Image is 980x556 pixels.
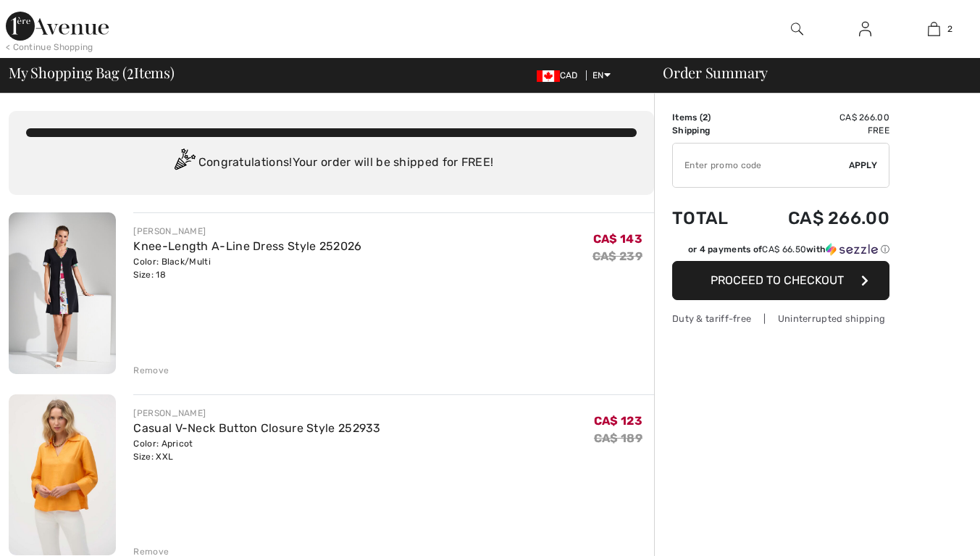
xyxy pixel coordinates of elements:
span: Proceed to Checkout [711,273,844,287]
td: CA$ 266.00 [750,111,889,124]
a: Casual V-Neck Button Closure Style 252933 [133,421,380,435]
td: Free [750,124,889,137]
span: CA$ 143 [593,232,642,246]
span: CA$ 123 [594,414,642,428]
div: Color: Apricot Size: XXL [133,437,380,463]
a: Knee-Length A-Line Dress Style 252026 [133,239,361,253]
img: Canadian Dollar [537,70,560,82]
div: Duty & tariff-free | Uninterrupted shipping [672,312,889,325]
div: or 4 payments ofCA$ 66.50withSezzle Click to learn more about Sezzle [672,243,889,261]
img: Congratulation2.svg [169,149,198,178]
span: CAD [537,70,584,80]
div: < Continue Shopping [6,41,93,54]
span: 2 [947,22,952,36]
td: Items ( ) [672,111,750,124]
div: [PERSON_NAME] [133,225,361,238]
span: Apply [849,159,878,172]
span: 2 [703,112,708,123]
span: My Shopping Bag ( Items) [9,65,175,80]
s: CA$ 239 [592,249,642,263]
div: or 4 payments of with [688,243,889,256]
button: Proceed to Checkout [672,261,889,300]
td: Shipping [672,124,750,137]
img: Casual V-Neck Button Closure Style 252933 [9,394,116,555]
span: CA$ 66.50 [762,244,806,254]
img: 1ère Avenue [6,12,109,41]
div: [PERSON_NAME] [133,407,380,420]
div: Color: Black/Multi Size: 18 [133,255,361,281]
span: EN [592,70,611,80]
td: Total [672,194,750,243]
img: Sezzle [826,243,878,256]
s: CA$ 189 [594,431,642,445]
input: Promo code [673,144,849,187]
img: My Info [859,20,871,38]
div: Remove [133,364,169,377]
div: Order Summary [645,65,971,80]
img: My Bag [928,20,940,38]
a: Sign In [847,20,883,38]
div: Congratulations! Your order will be shipped for FREE! [26,149,637,178]
img: search the website [791,20,803,38]
a: 2 [900,20,968,38]
td: CA$ 266.00 [750,194,889,243]
span: 2 [127,62,134,80]
img: Knee-Length A-Line Dress Style 252026 [9,212,116,374]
